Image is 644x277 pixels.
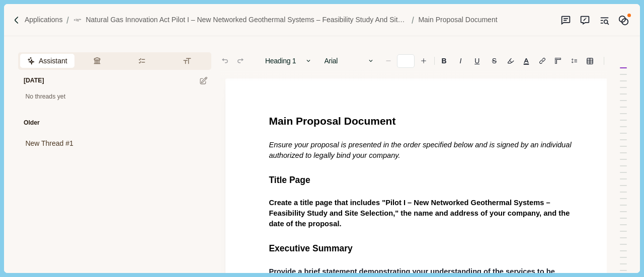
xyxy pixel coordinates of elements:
span: Assistant [39,56,67,66]
span: Main Proposal Document [269,115,395,127]
button: Line height [583,54,597,68]
a: Natural Gas Innovation Act Pilot I – New Networked Geothermal Systems – Feasibility Study and Sit... [73,15,408,25]
div: Older [18,112,40,135]
u: U [474,57,479,64]
button: Arial [319,54,379,68]
button: U [469,54,485,68]
button: Adjust margins [551,54,565,68]
span: New Thread #1 [25,138,73,149]
div: [DATE] [18,69,44,93]
div: No threads yet [18,93,211,102]
button: B [436,54,452,68]
img: Forward slash icon [12,16,21,25]
button: Redo [233,54,248,68]
i: I [460,57,462,64]
button: Decrease font size [381,54,395,68]
s: S [492,57,497,64]
button: Line height [567,54,581,68]
button: Heading 1 [260,54,317,68]
b: B [442,57,447,64]
span: Ensure your proposal is presented in the order specified below and is signed by an individual aut... [269,141,573,159]
p: Natural Gas Innovation Act Pilot I – New Networked Geothermal Systems – Feasibility Study and Sit... [86,15,408,25]
img: Forward slash icon [408,16,418,25]
span: Executive Summary [269,243,352,253]
button: Increase font size [417,54,431,68]
img: Natural Gas Innovation Act Pilot I – New Networked Geothermal Systems – Feasibility Study and Sit... [73,16,82,25]
button: Undo [218,54,232,68]
button: S [487,54,502,68]
img: Forward slash icon [62,16,73,25]
span: Create a title page that includes "Pilot I – New Networked Geothermal Systems – Feasibility Study... [269,199,572,228]
a: Applications [25,15,63,25]
button: I [453,54,467,68]
span: Title Page [269,175,310,185]
a: Main Proposal Document [418,15,497,25]
button: Line height [535,54,549,68]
